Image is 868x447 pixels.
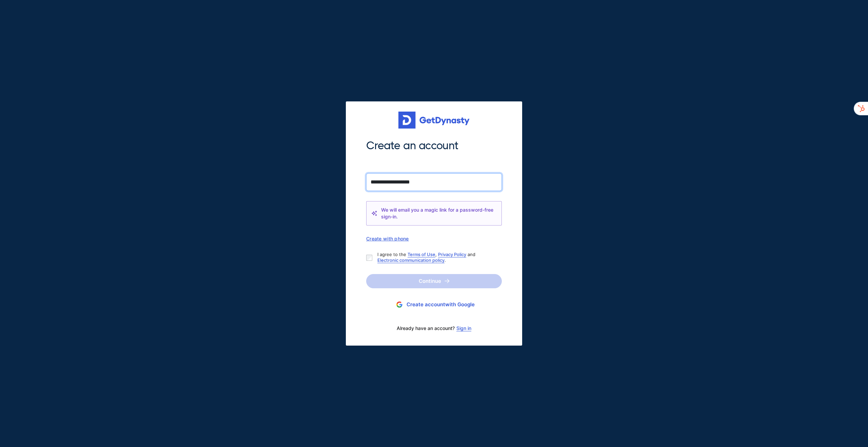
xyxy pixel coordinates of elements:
span: We will email you a magic link for a password-free sign-in. [381,207,496,220]
button: Create accountwith Google [366,298,502,311]
a: Privacy Policy [438,252,466,257]
span: Create an account [366,139,502,153]
a: Terms of Use [408,252,435,257]
p: I agree to the , and . [377,252,496,263]
a: Electronic communication policy [377,257,445,263]
div: Already have an account? [366,321,502,335]
img: Get started for free with Dynasty Trust Company [398,112,470,129]
a: Sign in [456,326,471,331]
div: Create with phone [366,236,502,241]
